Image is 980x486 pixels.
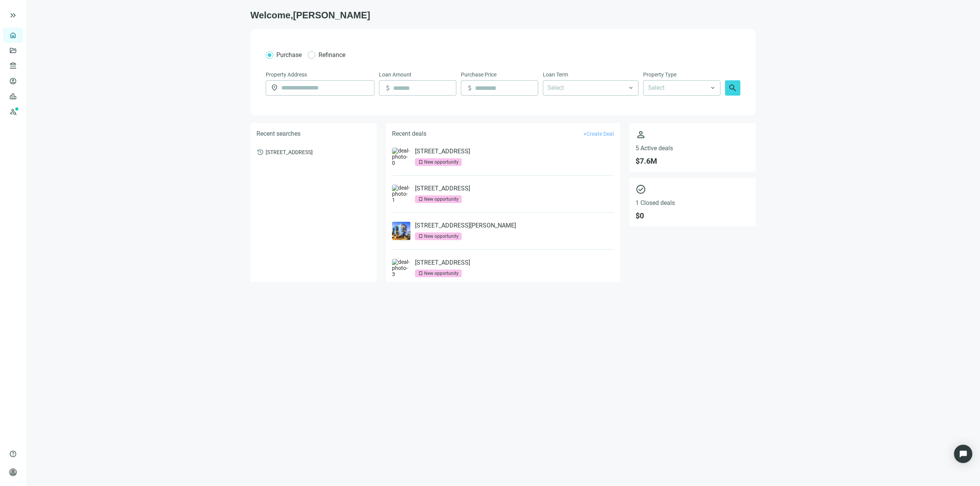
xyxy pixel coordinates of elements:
[583,131,586,137] span: +
[384,84,392,92] span: attach_money
[8,11,18,20] button: keyboard_double_arrow_right
[418,197,423,202] span: bookmark
[418,271,423,276] span: bookmark
[954,445,972,463] div: Open Intercom Messenger
[643,70,676,79] span: Property Type
[392,259,410,277] img: deal-photo-3
[9,450,17,458] span: help
[725,80,740,96] button: search
[415,148,470,155] a: [STREET_ADDRESS]
[418,234,423,239] span: bookmark
[461,70,497,79] span: Purchase Price
[318,51,345,59] span: Refinance
[424,158,459,166] div: New opportunity
[728,83,737,93] span: search
[392,222,410,240] img: deal-photo-2
[583,130,614,137] button: +Create Deal
[635,211,750,220] span: $ 0
[256,129,301,138] h5: Recent searches
[466,84,474,92] span: attach_money
[415,185,470,192] a: [STREET_ADDRESS]
[256,148,264,156] span: history
[635,184,750,195] span: check_circle
[392,148,410,166] img: deal-photo-0
[392,185,410,203] img: deal-photo-1
[276,51,302,59] span: Purchase
[271,84,278,91] span: location_on
[586,131,614,137] span: Create Deal
[9,62,15,70] span: account_balance
[635,145,750,152] span: 5 Active deals
[424,195,459,203] div: New opportunity
[635,156,750,166] span: $ 7.6M
[415,259,470,267] a: [STREET_ADDRESS]
[635,199,750,206] span: 1 Closed deals
[418,159,423,165] span: bookmark
[424,232,459,240] div: New opportunity
[415,222,516,229] a: [STREET_ADDRESS][PERSON_NAME]
[9,468,17,476] span: person
[266,70,307,79] span: Property Address
[266,148,313,155] span: [STREET_ADDRESS]
[392,129,426,138] h5: Recent deals
[543,70,568,79] span: Loan Term
[424,270,459,277] div: New opportunity
[635,129,750,140] span: person
[379,70,412,79] span: Loan Amount
[250,9,756,21] h1: Welcome, [PERSON_NAME]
